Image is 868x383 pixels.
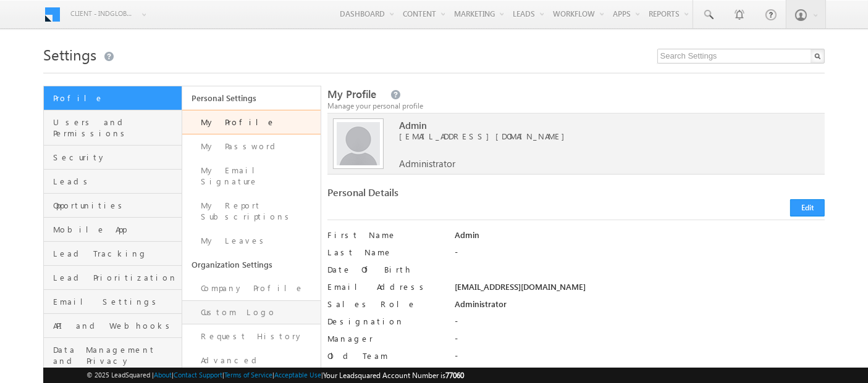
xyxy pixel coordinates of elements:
[44,170,182,194] a: Leads
[154,371,172,379] a: About
[182,229,321,253] a: My Leaves
[455,281,825,299] div: [EMAIL_ADDRESS][DOMAIN_NAME]
[182,86,321,110] a: Personal Settings
[53,176,179,187] span: Leads
[446,371,465,380] span: 77060
[327,316,442,327] label: Designation
[455,316,825,333] div: -
[399,120,797,131] span: Admin
[399,158,455,169] span: Administrator
[44,86,182,110] a: Profile
[44,110,182,146] a: Users and Permissions
[327,281,442,292] label: Email Address
[70,7,135,20] span: Client - indglobal1 (77060)
[44,242,182,266] a: Lead Tracking
[53,224,179,235] span: Mobile App
[790,199,825,216] button: Edit
[53,320,179,331] span: API and Webhooks
[53,344,179,366] span: Data Management and Privacy
[44,218,182,242] a: Mobile App
[327,87,376,101] span: My Profile
[225,371,273,379] a: Terms of Service
[327,229,442,241] label: First Name
[327,264,442,275] label: Date Of Birth
[182,276,321,300] a: Company Profile
[182,134,321,159] a: My Password
[399,131,797,142] span: [EMAIL_ADDRESS][DOMAIN_NAME]
[455,229,825,247] div: Admin
[182,159,321,194] a: My Email Signature
[174,371,223,379] a: Contact Support
[182,300,321,324] a: Custom Logo
[44,194,182,218] a: Opportunities
[53,152,179,163] span: Security
[327,187,570,204] div: Personal Details
[327,101,825,112] div: Manage your personal profile
[182,194,321,229] a: My Report Subscriptions
[182,324,321,348] a: Request History
[53,117,179,139] span: Users and Permissions
[327,299,442,310] label: Sales Role
[324,371,465,380] span: Your Leadsquared Account Number is
[455,333,825,350] div: -
[44,146,182,170] a: Security
[44,290,182,314] a: Email Settings
[455,247,825,264] div: -
[455,299,825,316] div: Administrator
[44,266,182,290] a: Lead Prioritization
[43,44,96,64] span: Settings
[53,93,179,104] span: Profile
[327,350,442,361] label: Old Team
[53,272,179,283] span: Lead Prioritization
[44,338,182,373] a: Data Management and Privacy
[44,314,182,338] a: API and Webhooks
[455,350,825,368] div: -
[327,247,442,258] label: Last Name
[327,333,442,344] label: Manager
[657,49,825,64] input: Search Settings
[53,296,179,307] span: Email Settings
[53,248,179,259] span: Lead Tracking
[275,371,322,379] a: Acceptable Use
[182,110,321,134] a: My Profile
[87,369,465,381] span: © 2025 LeadSquared | | | | |
[182,253,321,276] a: Organization Settings
[53,200,179,211] span: Opportunities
